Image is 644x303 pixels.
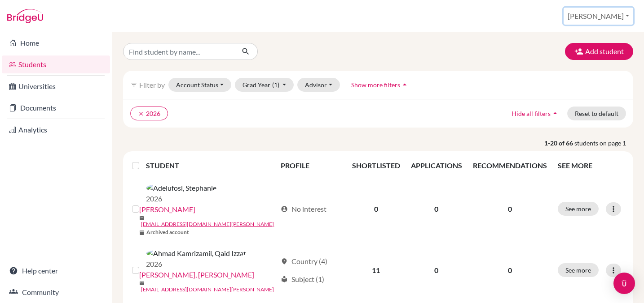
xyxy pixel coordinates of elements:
[168,78,231,92] button: Account Status
[139,281,145,286] span: mail
[558,202,599,216] button: See more
[123,43,234,60] input: Find student by name...
[351,81,400,89] span: Show more filters
[468,155,552,176] th: RECOMMENDATIONS
[272,81,279,89] span: (1)
[2,262,110,280] a: Help center
[613,273,635,294] div: Open Intercom Messenger
[564,8,633,25] button: [PERSON_NAME]
[146,155,275,176] th: STUDENT
[2,55,110,73] a: Students
[558,263,599,277] button: See more
[551,109,560,118] i: arrow_drop_up
[146,259,246,269] p: 2026
[281,205,288,213] span: account_circle
[2,99,110,117] a: Documents
[406,155,468,176] th: APPLICATIONS
[2,77,110,95] a: Universities
[574,138,633,148] span: students on page 1
[130,81,137,88] i: filter_list
[567,107,626,120] button: Reset to default
[281,274,324,285] div: Subject (1)
[347,242,406,299] td: 11
[275,155,347,176] th: PROFILE
[504,107,567,120] button: Hide all filtersarrow_drop_up
[406,242,468,299] td: 0
[146,248,246,259] img: Ahmad Kamrizamil, Qaid Izzat
[146,193,216,204] p: 2026
[281,256,327,267] div: Country (4)
[139,204,195,215] a: [PERSON_NAME]
[512,110,551,117] span: Hide all filters
[344,78,417,92] button: Show more filtersarrow_drop_up
[473,204,547,214] p: 0
[139,215,145,221] span: mail
[406,176,468,242] td: 0
[473,265,547,276] p: 0
[139,230,145,235] span: inventory_2
[565,43,633,60] button: Add student
[2,34,110,52] a: Home
[146,228,189,236] b: Archived account
[138,111,144,117] i: clear
[552,155,630,176] th: SEE MORE
[281,204,326,214] div: No interest
[2,121,110,139] a: Analytics
[7,9,43,23] img: Bridge-U
[139,269,254,280] a: [PERSON_NAME], [PERSON_NAME]
[544,138,574,148] strong: 1-20 of 66
[141,286,274,294] a: [EMAIL_ADDRESS][DOMAIN_NAME][PERSON_NAME]
[347,155,406,176] th: SHORTLISTED
[141,220,274,228] a: [EMAIL_ADDRESS][DOMAIN_NAME][PERSON_NAME]
[235,78,294,92] button: Grad Year(1)
[130,107,168,120] button: clear2026
[297,78,340,92] button: Advisor
[400,80,409,89] i: arrow_drop_up
[281,276,288,283] span: local_library
[146,183,216,193] img: Adelufosi, Stephanie
[139,81,165,89] span: Filter by
[2,283,110,301] a: Community
[281,258,288,265] span: location_on
[347,176,406,242] td: 0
